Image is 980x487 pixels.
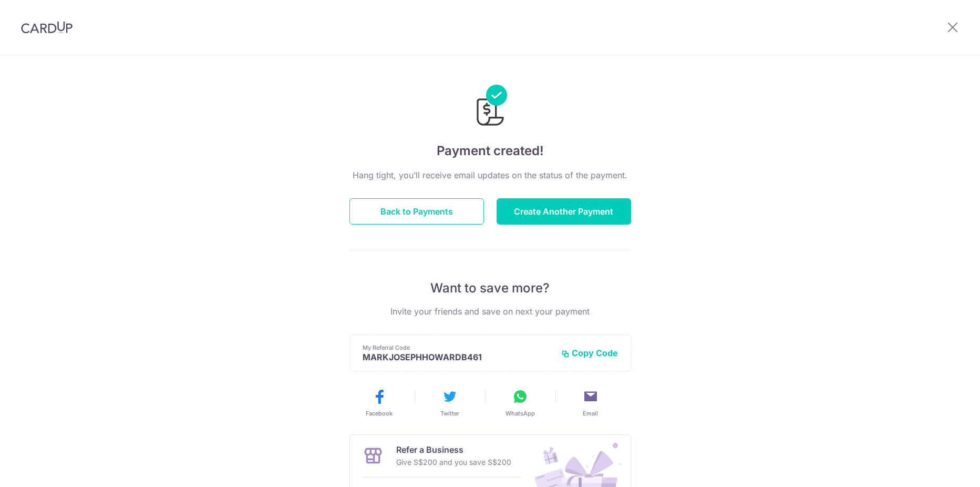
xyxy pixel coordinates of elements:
button: Create Another Payment [497,198,631,225]
h4: Payment created! [349,141,631,160]
span: Facebook [366,409,393,418]
span: Email [583,409,598,418]
button: Email [560,388,622,418]
span: WhatsApp [506,409,535,418]
button: Copy Code [561,348,618,358]
p: MARKJOSEPHHOWARDB461 [363,352,553,362]
span: Twitter [440,409,459,418]
p: Invite your friends and save on next your payment [349,305,631,318]
p: My Referral Code [363,343,553,352]
button: Back to Payments [349,198,484,225]
p: Want to save more? [349,280,631,297]
p: Refer a Business [396,443,511,456]
p: Give S$200 and you save S$200 [396,456,511,469]
img: Payments [473,85,507,129]
button: Twitter [419,388,481,418]
img: CardUp [21,21,73,34]
p: Hang tight, you’ll receive email updates on the status of the payment. [349,169,631,181]
button: Facebook [348,388,410,418]
button: WhatsApp [489,388,551,418]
